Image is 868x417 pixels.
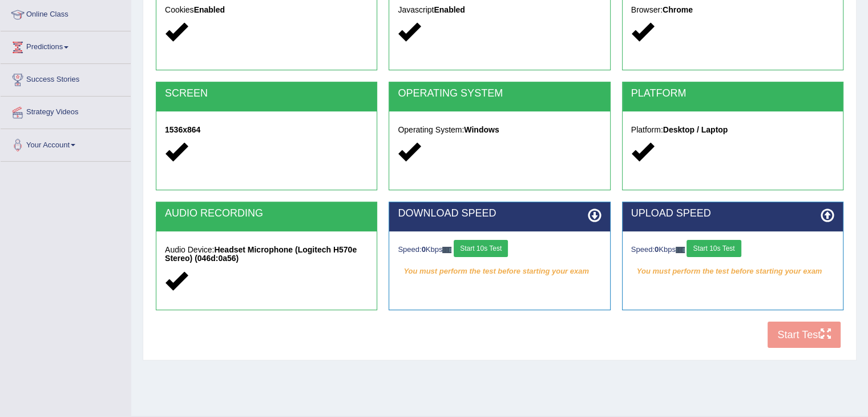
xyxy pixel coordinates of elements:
strong: Enabled [194,5,225,14]
h5: Operating System: [398,126,601,134]
button: Start 10s Test [687,240,741,257]
strong: 1536x864 [165,125,200,134]
h2: OPERATING SYSTEM [398,88,601,99]
strong: Desktop / Laptop [663,125,728,134]
img: ajax-loader-fb-connection.gif [676,247,685,253]
h5: Javascript [398,6,601,14]
div: Speed: Kbps [631,240,834,260]
button: Start 10s Test [454,240,508,257]
strong: 0 [422,245,426,254]
strong: Enabled [434,5,465,14]
h2: DOWNLOAD SPEED [398,208,601,219]
a: Strategy Videos [1,97,131,125]
strong: Headset Microphone (Logitech H570e Stereo) (046d:0a56) [165,245,357,263]
img: ajax-loader-fb-connection.gif [442,247,451,253]
h2: UPLOAD SPEED [631,208,834,219]
strong: Windows [464,125,499,134]
strong: 0 [655,245,659,254]
strong: Chrome [663,5,693,14]
h5: Cookies [165,6,368,14]
em: You must perform the test before starting your exam [398,263,601,280]
h2: SCREEN [165,88,368,99]
h2: PLATFORM [631,88,834,99]
em: You must perform the test before starting your exam [631,263,834,280]
div: Speed: Kbps [398,240,601,260]
h5: Platform: [631,126,834,134]
a: Success Stories [1,64,131,93]
h2: AUDIO RECORDING [165,208,368,219]
a: Predictions [1,31,131,60]
h5: Browser: [631,6,834,14]
a: Your Account [1,129,131,158]
h5: Audio Device: [165,246,368,263]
